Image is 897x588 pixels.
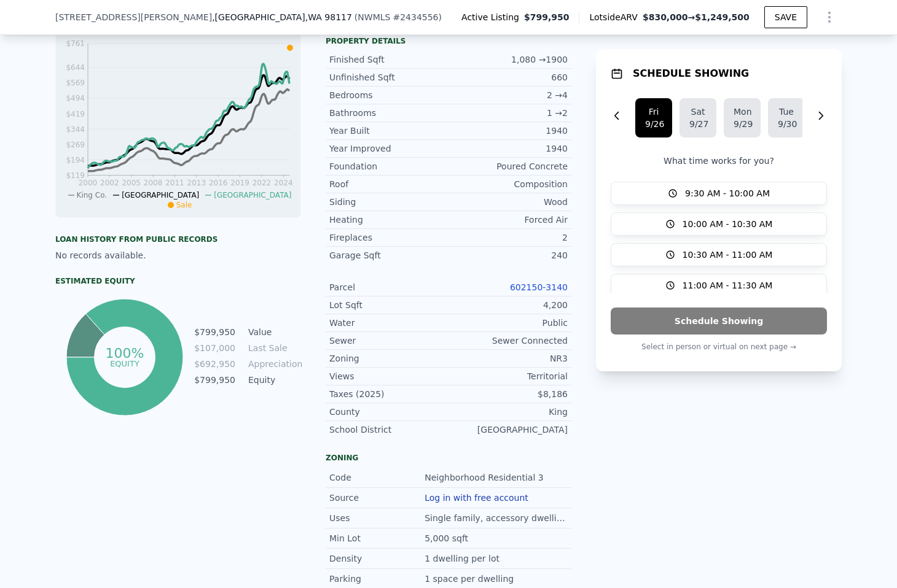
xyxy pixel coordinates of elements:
[448,160,568,172] div: Poured Concrete
[448,352,568,365] div: NR3
[448,299,568,311] div: 4,200
[448,178,568,190] div: Composition
[55,234,301,244] div: Loan history from public records
[329,249,448,261] div: Garage Sqft
[764,6,807,28] button: SAVE
[305,12,352,22] span: , WA 98117
[79,179,98,187] tspan: 2000
[685,187,770,199] span: 9:30 AM - 10:00 AM
[683,218,773,230] span: 10:00 AM - 10:30 AM
[329,370,448,382] div: Views
[329,573,425,585] div: Parking
[611,212,827,236] button: 10:00 AM - 10:30 AM
[55,11,212,23] span: [STREET_ADDRESS][PERSON_NAME]
[329,178,448,190] div: Roof
[425,493,528,503] button: Log in with free account
[778,106,795,118] div: Tue
[144,179,163,187] tspan: 2008
[695,12,750,22] span: $1,249,500
[329,214,448,226] div: Heating
[329,89,448,101] div: Bedrooms
[329,388,448,400] div: Taxes (2025)
[165,179,184,187] tspan: 2011
[66,39,85,48] tspan: $761
[55,249,301,261] div: No records available.
[778,118,795,130] div: 9/30
[329,142,448,155] div: Year Improved
[448,196,568,208] div: Wood
[425,532,471,544] div: 5,000 sqft
[194,373,236,387] td: $799,950
[122,191,199,199] span: [GEOGRAPHIC_DATA]
[329,406,448,418] div: County
[643,11,750,23] span: →
[329,299,448,311] div: Lot Sqft
[212,11,352,23] span: , [GEOGRAPHIC_DATA]
[246,357,301,371] td: Appreciation
[194,325,236,339] td: $799,950
[524,11,570,23] span: $799,950
[354,11,442,23] div: ( )
[724,98,761,137] button: Mon9/29
[326,453,571,463] div: Zoning
[611,243,827,266] button: 10:30 AM - 11:00 AM
[448,388,568,400] div: $8,186
[329,492,425,504] div: Source
[734,118,751,130] div: 9/29
[448,71,568,83] div: 660
[77,191,108,199] span: King Co.
[329,335,448,347] div: Sewer
[448,142,568,155] div: 1940
[425,512,568,524] div: Single family, accessory dwellings.
[683,279,773,292] span: 11:00 AM - 11:30 AM
[448,406,568,418] div: King
[393,12,438,22] span: # 2434556
[611,182,827,205] button: 9:30 AM - 10:00 AM
[448,107,568,119] div: 1 → 2
[66,63,85,72] tspan: $644
[55,276,301,286] div: Estimated Equity
[100,179,119,187] tspan: 2002
[246,325,301,339] td: Value
[611,155,827,167] p: What time works for you?
[448,231,568,244] div: 2
[329,71,448,83] div: Unfinished Sqft
[246,373,301,387] td: Equity
[194,357,236,371] td: $692,950
[105,346,144,361] tspan: 100%
[246,341,301,355] td: Last Sale
[329,512,425,524] div: Uses
[611,339,827,354] p: Select in person or virtual on next page →
[448,89,568,101] div: 2 → 4
[329,424,448,436] div: School District
[66,79,85,87] tspan: $569
[448,125,568,137] div: 1940
[329,125,448,137] div: Year Built
[425,471,546,484] div: Neighborhood Residential 3
[209,179,228,187] tspan: 2016
[187,179,206,187] tspan: 2013
[329,231,448,244] div: Fireplaces
[689,106,707,118] div: Sat
[329,53,448,66] div: Finished Sqft
[635,98,672,137] button: Fri9/26
[66,171,85,180] tspan: $119
[425,552,502,565] div: 1 dwelling per lot
[510,282,568,292] a: 602150-3140
[122,179,141,187] tspan: 2005
[448,214,568,226] div: Forced Air
[326,36,571,46] div: Property details
[768,98,805,137] button: Tue9/30
[194,341,236,355] td: $107,000
[683,249,773,261] span: 10:30 AM - 11:00 AM
[734,106,751,118] div: Mon
[611,274,827,297] button: 11:00 AM - 11:30 AM
[176,201,192,209] span: Sale
[329,281,448,293] div: Parcel
[448,317,568,329] div: Public
[448,249,568,261] div: 240
[66,156,85,164] tspan: $194
[110,358,139,368] tspan: equity
[329,107,448,119] div: Bathrooms
[230,179,249,187] tspan: 2019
